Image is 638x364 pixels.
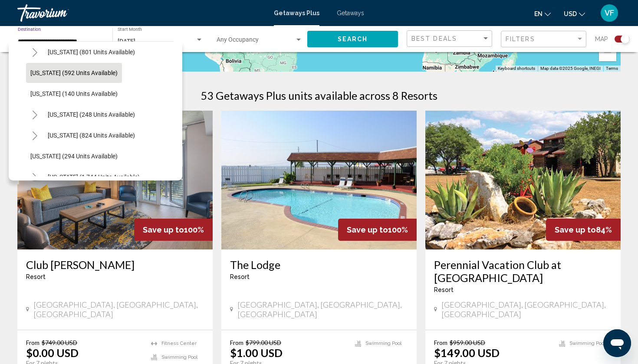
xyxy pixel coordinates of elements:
[555,225,596,234] span: Save up to
[26,273,46,280] span: Resort
[606,66,618,71] a: Terms
[564,10,577,17] span: USD
[230,346,283,359] p: $1.00 USD
[498,66,535,72] button: Keyboard shortcuts
[434,339,447,346] span: From
[534,10,543,17] span: en
[26,258,204,271] a: Club [PERSON_NAME]
[501,30,586,48] button: Filter
[30,153,118,160] span: [US_STATE] (294 units available)
[540,66,601,71] span: Map data ©2025 Google, INEGI
[599,44,616,61] button: Zoom out
[365,341,401,346] span: Swimming Pool
[237,300,408,319] span: [GEOGRAPHIC_DATA], [GEOGRAPHIC_DATA], [GEOGRAPHIC_DATA]
[230,339,243,346] span: From
[26,63,122,83] button: [US_STATE] (592 units available)
[43,105,139,125] button: [US_STATE] (248 units available)
[441,300,612,319] span: [GEOGRAPHIC_DATA], [GEOGRAPHIC_DATA], [GEOGRAPHIC_DATA]
[26,146,122,166] button: [US_STATE] (294 units available)
[569,341,605,346] span: Swimming Pool
[26,84,122,104] button: [US_STATE] (140 units available)
[506,36,535,43] span: Filters
[605,9,614,17] span: VF
[434,258,612,284] a: Perennial Vacation Club at [GEOGRAPHIC_DATA]
[134,219,213,241] div: 100%
[603,329,631,357] iframe: Button to launch messaging window
[201,89,437,102] h1: 53 Getaways Plus units available across 8 Resorts
[48,49,135,56] span: [US_STATE] (801 units available)
[26,43,43,61] button: Toggle New Hampshire (801 units available)
[26,127,43,144] button: Toggle North Carolina (824 units available)
[43,125,139,145] button: [US_STATE] (824 units available)
[43,42,139,62] button: [US_STATE] (801 units available)
[411,35,490,43] mat-select: Sort by
[48,111,135,118] span: [US_STATE] (248 units available)
[434,346,500,359] p: $149.00 USD
[274,10,319,16] a: Getaways Plus
[434,286,454,293] span: Resort
[42,339,77,346] span: $749.00 USD
[221,111,417,249] img: 0878O01L.jpg
[33,300,204,319] span: [GEOGRAPHIC_DATA], [GEOGRAPHIC_DATA], [GEOGRAPHIC_DATA]
[143,225,184,234] span: Save up to
[546,219,621,241] div: 84%
[26,346,79,359] p: $0.00 USD
[26,339,39,346] span: From
[307,31,398,47] button: Search
[43,167,144,187] button: [US_STATE] (1,744 units available)
[30,90,118,97] span: [US_STATE] (140 units available)
[411,35,457,42] span: Best Deals
[598,4,621,22] button: User Menu
[425,111,621,249] img: 5011O01X.jpg
[230,273,250,280] span: Resort
[161,354,197,360] span: Swimming Pool
[595,33,608,45] span: Map
[338,36,368,43] span: Search
[230,258,408,271] a: The Lodge
[338,219,417,241] div: 100%
[347,225,388,234] span: Save up to
[17,4,265,22] a: Travorium
[48,132,135,139] span: [US_STATE] (824 units available)
[246,339,281,346] span: $799.00 USD
[564,7,585,20] button: Change currency
[26,168,43,186] button: Toggle Pennsylvania (1,744 units available)
[534,7,551,20] button: Change language
[48,174,140,180] span: [US_STATE] (1,744 units available)
[450,339,485,346] span: $959.00 USD
[26,106,43,123] button: Toggle New York (248 units available)
[30,69,118,76] span: [US_STATE] (592 units available)
[161,341,197,346] span: Fitness Center
[337,10,364,16] a: Getaways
